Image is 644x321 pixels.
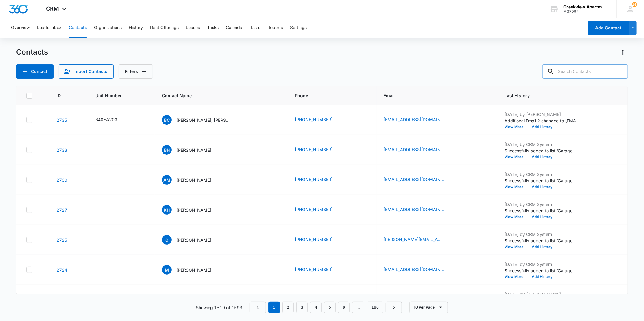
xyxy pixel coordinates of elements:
[324,302,336,313] a: Page 5
[384,176,455,184] div: Email - alix.montoya97@gmail.com - Select to Edit Field
[176,177,211,183] p: [PERSON_NAME]
[505,147,580,154] p: Successfully added to list 'Garage'.
[384,266,455,273] div: Email - gmariah944@yahoo.com - Select to Edit Field
[367,302,383,313] a: Page 160
[384,176,444,183] a: [EMAIL_ADDRESS][DOMAIN_NAME]
[162,265,222,275] div: Contact Name - Mariah - Select to Edit Field
[528,215,557,219] button: Add History
[295,206,344,213] div: Phone - 9706468510 - Select to Edit Field
[16,48,48,57] h1: Contacts
[150,18,179,38] button: Rent Offerings
[162,205,222,215] div: Contact Name - Kaitlyn Haag - Select to Edit Field
[162,235,222,245] div: Contact Name - Christopher - Select to Edit Field
[186,18,200,38] button: Leases
[56,237,67,243] a: Navigate to contact details page for Christopher
[505,201,580,207] p: [DATE] by CRM System
[505,261,580,267] p: [DATE] by CRM System
[505,92,609,99] span: Last History
[162,235,172,245] span: C
[95,116,117,123] div: 640-A203
[59,64,114,79] button: Import Contacts
[505,155,528,159] button: View More
[295,176,333,183] a: [PHONE_NUMBER]
[296,302,308,313] a: Page 3
[196,304,242,311] p: Showing 1-10 of 1593
[290,18,307,38] button: Settings
[384,206,444,213] a: [EMAIL_ADDRESS][DOMAIN_NAME]
[95,206,103,213] div: ---
[505,207,580,214] p: Successfully added to list 'Garage'.
[295,206,333,213] a: [PHONE_NUMBER]
[338,302,350,313] a: Page 6
[542,64,628,79] input: Search Contacts
[295,236,333,243] a: [PHONE_NUMBER]
[56,177,67,183] a: Navigate to contact details page for Alix Montoya
[528,125,557,129] button: Add History
[384,236,444,243] a: [PERSON_NAME][EMAIL_ADDRESS][DOMAIN_NAME]
[295,116,344,124] div: Phone - 9708296402 - Select to Edit Field
[505,125,528,129] button: View More
[129,18,143,38] button: History
[588,21,629,35] button: Add Contact
[563,5,608,9] div: account name
[505,171,580,177] p: [DATE] by CRM System
[176,237,211,243] p: [PERSON_NAME]
[95,176,103,184] div: ---
[384,92,481,99] span: Email
[267,18,283,38] button: Reports
[384,206,455,213] div: Email - kaitlynhaag19@gmail.com - Select to Edit Field
[251,18,260,38] button: Lists
[295,146,344,154] div: Phone - 9703024923 - Select to Edit Field
[505,177,580,184] p: Successfully added to list 'Garage'.
[384,236,455,243] div: Email - chris.gossett55@gmail.com - Select to Edit Field
[409,302,448,313] button: 10 Per Page
[386,302,402,313] a: Next Page
[295,92,360,99] span: Phone
[94,18,122,38] button: Organizations
[632,2,637,7] span: 163
[295,266,344,273] div: Phone - 9705017704 - Select to Edit Field
[528,245,557,249] button: Add History
[162,92,271,99] span: Contact Name
[282,302,294,313] a: Page 2
[505,267,580,274] p: Successfully added to list 'Garage'.
[176,147,211,153] p: [PERSON_NAME]
[176,117,231,123] p: [PERSON_NAME], [PERSON_NAME], [PERSON_NAME]
[162,115,242,125] div: Contact Name - Benita Carbajal, Allie Cunningham, Antonio Hernandez - Select to Edit Field
[95,176,114,184] div: Unit Number - - Select to Edit Field
[505,231,580,237] p: [DATE] by CRM System
[46,5,59,12] span: CRM
[176,267,211,273] p: [PERSON_NAME]
[384,116,444,123] a: [EMAIL_ADDRESS][DOMAIN_NAME]
[16,64,54,79] button: Add Contact
[384,146,444,153] a: [EMAIL_ADDRESS][DOMAIN_NAME]
[176,207,211,213] p: [PERSON_NAME]
[226,18,244,38] button: Calendar
[162,145,172,155] span: BH
[295,266,333,273] a: [PHONE_NUMBER]
[119,64,153,79] button: Filters
[505,185,528,189] button: View More
[37,18,62,38] button: Leads Inbox
[95,116,128,124] div: Unit Number - 640-A203 - Select to Edit Field
[95,146,103,154] div: ---
[505,111,580,117] p: [DATE] by [PERSON_NAME]
[162,145,222,155] div: Contact Name - Bella Haagenson - Select to Edit Field
[505,117,580,124] p: Additional Email 2 changed to [EMAIL_ADDRESS][DOMAIN_NAME].
[505,141,580,147] p: [DATE] by CRM System
[162,205,172,215] span: KH
[162,265,172,275] span: M
[528,185,557,189] button: Add History
[95,206,114,213] div: Unit Number - - Select to Edit Field
[95,236,103,243] div: ---
[505,245,528,249] button: View More
[505,237,580,244] p: Successfully added to list 'Garage'.
[295,146,333,153] a: [PHONE_NUMBER]
[56,117,67,123] a: Navigate to contact details page for Benita Carbajal, Allie Cunningham, Antonio Hernandez
[56,207,67,213] a: Navigate to contact details page for Kaitlyn Haag
[11,18,30,38] button: Overview
[95,146,114,154] div: Unit Number - - Select to Edit Field
[268,302,280,313] em: 1
[632,2,637,7] div: notifications count
[95,266,114,273] div: Unit Number - - Select to Edit Field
